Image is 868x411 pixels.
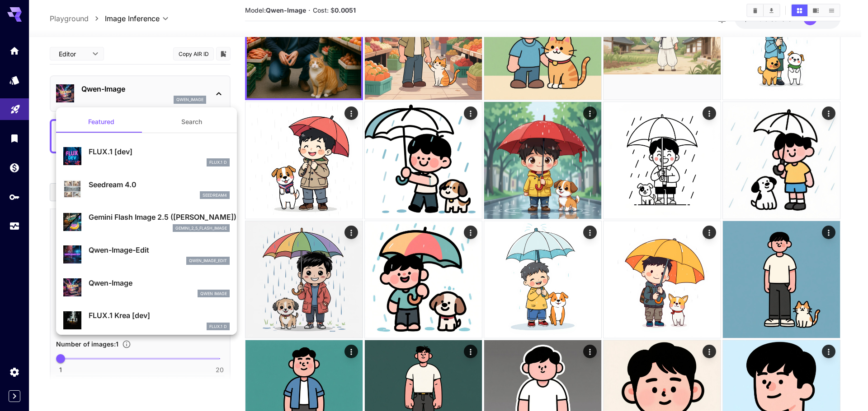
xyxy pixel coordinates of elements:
[56,111,146,133] button: Featured
[63,175,230,203] div: Seedream 4.0seedream4
[89,212,230,222] p: Gemini Flash Image 2.5 ([PERSON_NAME])
[89,146,230,157] p: FLUX.1 [dev]
[146,111,237,133] button: Search
[63,306,230,334] div: FLUX.1 Krea [dev]FLUX.1 D
[63,274,230,301] div: Qwen-ImageQwen Image
[189,258,227,264] p: qwen_image_edit
[89,179,230,190] p: Seedream 4.0
[209,323,227,330] p: FLUX.1 D
[89,310,230,321] p: FLUX.1 Krea [dev]
[63,208,230,236] div: Gemini Flash Image 2.5 ([PERSON_NAME])gemini_2_5_flash_image
[209,159,227,166] p: FLUX.1 D
[63,143,230,170] div: FLUX.1 [dev]FLUX.1 D
[63,241,230,268] div: Qwen-Image-Editqwen_image_edit
[89,277,230,288] p: Qwen-Image
[200,291,227,297] p: Qwen Image
[89,245,230,255] p: Qwen-Image-Edit
[203,192,227,199] p: seedream4
[175,225,227,231] p: gemini_2_5_flash_image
